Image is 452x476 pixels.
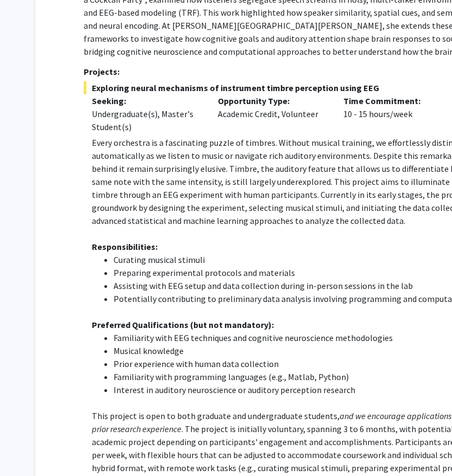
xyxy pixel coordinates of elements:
[92,107,202,133] div: Undergraduate(s), Master's Student(s)
[8,427,46,468] iframe: Chat
[92,241,158,252] strong: Responsibilities:
[209,94,335,133] div: Academic Credit, Volunteer
[92,94,202,107] p: Seeking:
[84,66,120,76] strong: Projects:
[92,319,274,330] strong: Preferred Qualifications (but not mandatory):
[217,94,327,107] p: Opportunity Type:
